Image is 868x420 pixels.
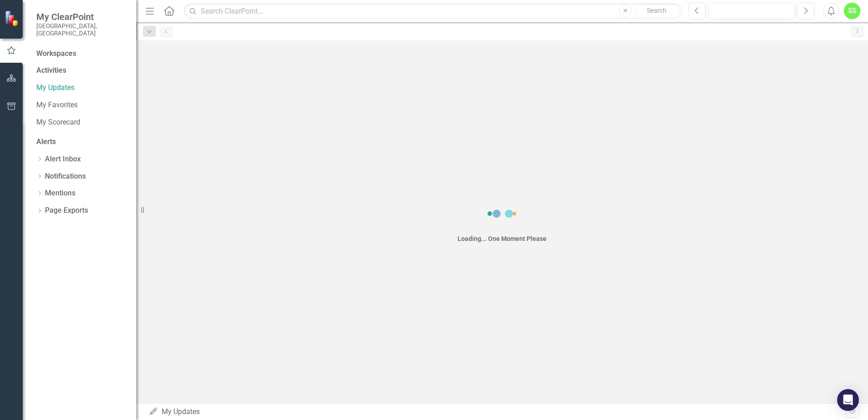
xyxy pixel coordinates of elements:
[458,234,547,243] div: Loading... One Moment Please
[45,154,81,165] a: Alert Inbox
[4,10,21,27] img: ClearPoint Strategy
[184,3,682,19] input: Search ClearPoint...
[45,205,88,216] a: Page Exports
[36,100,127,110] a: My Favorites
[36,137,127,147] div: Alerts
[149,407,846,417] div: My Updates
[647,7,666,14] span: Search
[36,65,127,76] div: Activities
[837,389,859,411] div: Open Intercom Messenger
[36,83,127,93] a: My Updates
[634,5,680,17] button: Search
[36,11,127,22] span: My ClearPoint
[45,171,86,182] a: Notifications
[36,49,76,59] div: Workspaces
[36,117,127,128] a: My Scorecard
[45,188,75,199] a: Mentions
[844,3,860,19] button: SS
[36,22,127,37] small: [GEOGRAPHIC_DATA], [GEOGRAPHIC_DATA]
